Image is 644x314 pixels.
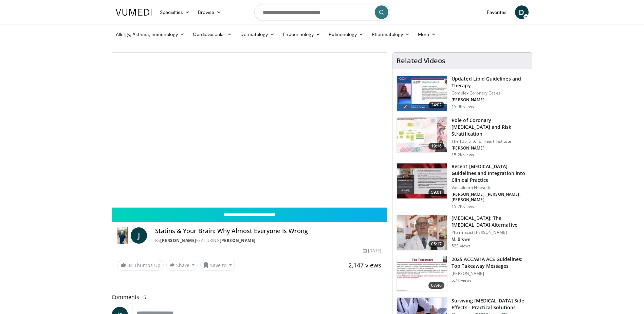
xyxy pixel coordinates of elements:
[452,185,528,190] p: Vasculearn Network
[131,227,147,244] a: J
[483,5,511,19] a: Favorites
[156,5,194,19] a: Specialties
[452,297,528,311] h3: Surviving [MEDICAL_DATA] Side Effects - Practical Solutions
[160,238,196,243] a: [PERSON_NAME]
[368,28,414,41] a: Rheumatology
[452,256,528,269] h3: 2025 ACC/AHA ACS Guidelines: Top Takeaway Messages
[452,230,528,235] p: Pharmacist [PERSON_NAME]
[363,248,381,254] div: [DATE]
[194,5,225,19] a: Browse
[117,260,164,271] a: 34 Thumbs Up
[155,227,381,235] h4: Statins & Your Brain: Why Almost Everyone Is Wrong
[397,117,528,158] a: 19:16 Role of Coronary [MEDICAL_DATA] and Risk Stratification The [US_STATE] Heart Institute [PER...
[254,4,390,20] input: Search topics, interventions
[452,152,474,158] p: 15.2K views
[452,278,472,283] p: 6.7K views
[428,143,445,150] span: 19:16
[452,139,528,144] p: The [US_STATE] Heart Institute
[452,215,528,228] h3: [MEDICAL_DATA]: The [MEDICAL_DATA] Alternative
[348,261,381,269] span: 2,147 views
[452,271,528,276] p: [PERSON_NAME]
[397,76,447,111] img: 77f671eb-9394-4acc-bc78-a9f077f94e00.150x105_q85_crop-smart_upscale.jpg
[189,28,236,41] a: Cardiovascular
[397,163,447,199] img: 87825f19-cf4c-4b91-bba1-ce218758c6bb.150x105_q85_crop-smart_upscale.jpg
[116,9,152,16] img: VuMedi Logo
[112,293,387,301] span: Comments 5
[414,28,440,41] a: More
[397,215,528,251] a: 05:17 [MEDICAL_DATA]: The [MEDICAL_DATA] Alternative Pharmacist [PERSON_NAME] M. Brown 523 views
[452,192,528,203] p: [PERSON_NAME], [PERSON_NAME], [PERSON_NAME]
[236,28,279,41] a: Dermatology
[397,75,528,111] a: 24:02 Updated Lipid Guidelines and Therapy Complex Coronary Cases [PERSON_NAME] 15.9K views
[397,57,445,65] h4: Related Videos
[452,104,474,109] p: 15.9K views
[279,28,325,41] a: Endocrinology
[325,28,368,41] a: Pulmonology
[452,204,474,209] p: 15.2K views
[397,215,447,250] img: ce9609b9-a9bf-4b08-84dd-8eeb8ab29fc6.150x105_q85_crop-smart_upscale.jpg
[166,260,198,271] button: Share
[397,256,528,292] a: 07:46 2025 ACC/AHA ACS Guidelines: Top Takeaway Messages [PERSON_NAME] 6.7K views
[452,145,528,151] p: [PERSON_NAME]
[452,97,528,103] p: [PERSON_NAME]
[112,53,387,208] video-js: Video Player
[112,28,189,41] a: Allergy, Asthma, Immunology
[428,241,445,247] span: 05:17
[428,102,445,108] span: 24:02
[397,163,528,209] a: 59:01 Recent [MEDICAL_DATA] Guidelines and Integration into Clinical Practice Vasculearn Network ...
[200,260,235,271] button: Save to
[452,75,528,89] h3: Updated Lipid Guidelines and Therapy
[155,238,381,244] div: By FEATURING
[452,163,528,184] h3: Recent [MEDICAL_DATA] Guidelines and Integration into Clinical Practice
[452,243,471,249] p: 523 views
[127,262,133,268] span: 34
[452,90,528,96] p: Complex Coronary Cases
[397,117,447,153] img: 1efa8c99-7b8a-4ab5-a569-1c219ae7bd2c.150x105_q85_crop-smart_upscale.jpg
[117,227,128,244] img: Dr. Jordan Rennicke
[452,117,528,137] h3: Role of Coronary [MEDICAL_DATA] and Risk Stratification
[220,238,256,243] a: [PERSON_NAME]
[515,5,529,19] a: D
[428,189,445,196] span: 59:01
[452,237,528,242] p: M. Brown
[397,256,447,292] img: 369ac253-1227-4c00-b4e1-6e957fd240a8.150x105_q85_crop-smart_upscale.jpg
[428,282,445,289] span: 07:46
